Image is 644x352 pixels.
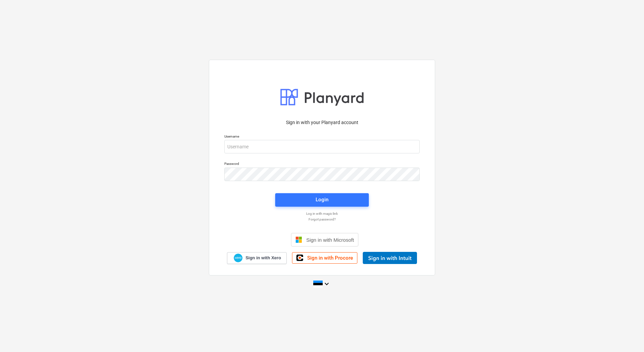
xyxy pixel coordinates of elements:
span: Sign in with Microsoft [306,237,354,243]
a: Forgot password? [221,217,423,222]
a: Log in with magic link [221,211,423,216]
img: Xero logo [234,254,243,263]
p: Username [224,134,420,140]
i: keyboard_arrow_down [323,280,331,288]
span: Sign in with Xero [246,255,281,261]
a: Sign in with Xero [227,252,287,264]
p: Password [224,162,420,167]
button: Login [275,193,369,207]
div: Login [316,195,328,204]
img: Microsoft logo [295,236,302,243]
a: Sign in with Procore [292,252,357,264]
p: Sign in with your Planyard account [224,119,420,126]
span: Sign in with Procore [307,255,353,261]
input: Username [224,140,420,153]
